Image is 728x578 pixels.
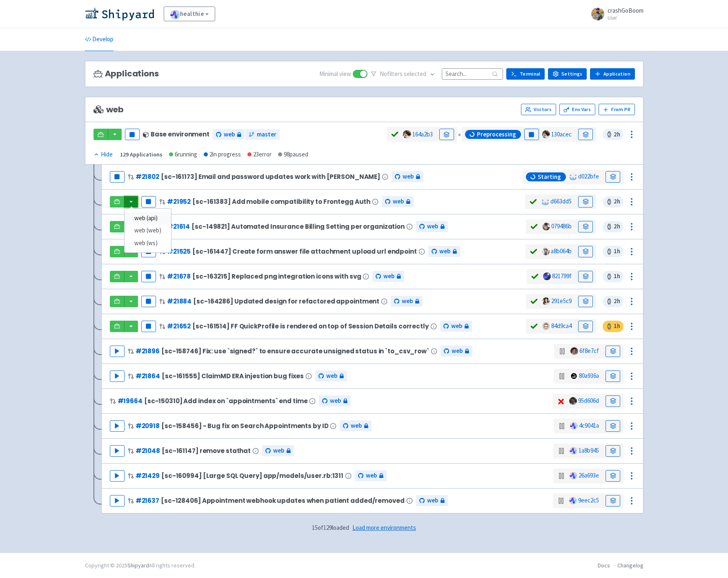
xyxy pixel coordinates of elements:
[136,347,160,355] a: #21896
[94,150,114,159] button: Hide
[192,198,370,205] span: [sc-161383] Add mobile compatibility to Frontegg Auth
[442,68,503,79] input: Search...
[380,69,426,79] span: No filter s
[392,171,423,182] a: web
[110,445,125,457] button: Play
[141,271,156,282] button: Pause
[85,561,196,570] div: Copyright © 2025 All rights reserved.
[161,348,429,355] span: [sc-158746] Fix: use `signed?` to ensure accurate unsigned status in `to_csv_row`
[366,471,377,480] span: web
[340,420,372,431] a: web
[552,272,572,280] a: 821799f
[118,397,142,405] a: #19664
[125,212,171,225] a: web (api)
[167,222,190,231] a: #21614
[451,321,462,331] span: web
[404,70,426,78] span: selected
[85,28,114,51] a: Develop
[136,422,160,430] a: #20918
[193,298,379,305] span: [sc-164286] Updated design for refactored appointment
[262,445,294,456] a: web
[326,371,337,381] span: web
[590,68,634,80] a: Application
[213,129,245,140] a: web
[161,422,328,429] span: [sc-158456] - Bug fix on Search Appointments by ID
[608,7,643,14] span: crashGoBoom
[416,495,448,506] a: web
[192,323,429,330] span: [sc-161514] FF QuickProfile is rendered on top of Session Details correctly
[161,173,380,180] span: [sc-161173] Email and password updates work with [PERSON_NAME]
[586,7,643,20] a: crashGoBoom User
[603,129,623,140] span: 2 h
[524,129,539,140] button: Pause
[110,470,125,482] button: Play
[521,104,556,115] a: Visitors
[110,171,125,183] button: Pause
[224,130,235,139] span: web
[578,172,599,180] a: d022bfe
[603,296,623,307] span: 2 h
[603,246,623,257] span: 1 h
[603,321,623,332] span: 1 h
[192,248,417,255] span: [sc-161447] Create form answer file attachment upload url endpoint
[603,196,623,208] span: 2 h
[167,297,191,306] a: #21884
[538,173,561,181] span: Starting
[120,150,163,159] div: 129 Applications
[372,271,404,282] a: web
[110,346,125,357] button: Play
[169,150,197,159] div: 6 running
[599,104,635,115] button: From PR
[94,105,124,114] span: web
[603,221,623,232] span: 2 h
[452,346,463,356] span: web
[94,150,113,159] div: Hide
[164,7,216,21] a: healthie
[383,272,394,281] span: web
[578,496,599,504] a: 9eec2c5
[352,524,416,531] span: Load more environments
[110,420,125,432] button: Play
[427,222,438,231] span: web
[403,172,414,181] span: web
[273,446,284,455] span: web
[110,370,125,382] button: Play
[551,130,572,138] a: 130acec
[598,562,610,569] a: Docs
[603,271,623,282] span: 1 h
[416,221,448,232] a: web
[85,7,154,20] img: Shipyard logo
[458,130,461,139] div: «
[439,247,450,256] span: web
[141,321,156,332] button: Pause
[204,150,241,159] div: 2 in progress
[167,197,191,206] a: #21952
[477,130,516,138] span: Preprocessing
[441,346,472,357] a: web
[579,446,599,454] a: 1a8b945
[428,246,460,257] a: web
[608,15,643,20] small: User
[161,472,343,479] span: [sc-160994] [Large SQL Query] app/models/user.rb:1311
[352,523,416,533] button: Load more environments
[551,222,572,230] a: 079486b
[412,130,433,138] a: 164a2b3
[125,129,140,140] button: Pause
[161,497,405,504] span: [sc-128406] Appointment webhook updates when patient added/removed
[162,447,251,454] span: [sc-161147] remove stathat
[548,68,587,80] a: Settings
[382,196,414,207] a: web
[141,196,156,208] button: Pause
[578,397,599,404] a: 95d606d
[85,523,643,533] div: 15 of 129 loaded
[330,396,341,406] span: web
[245,129,280,140] a: master
[247,150,272,159] div: 23 error
[94,69,159,78] h3: Applications
[579,347,599,355] a: 6f8e7cf
[136,172,159,181] a: #21802
[167,322,191,330] a: #21652
[136,496,159,505] a: #21637
[506,68,545,80] a: Terminal
[355,470,387,481] a: web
